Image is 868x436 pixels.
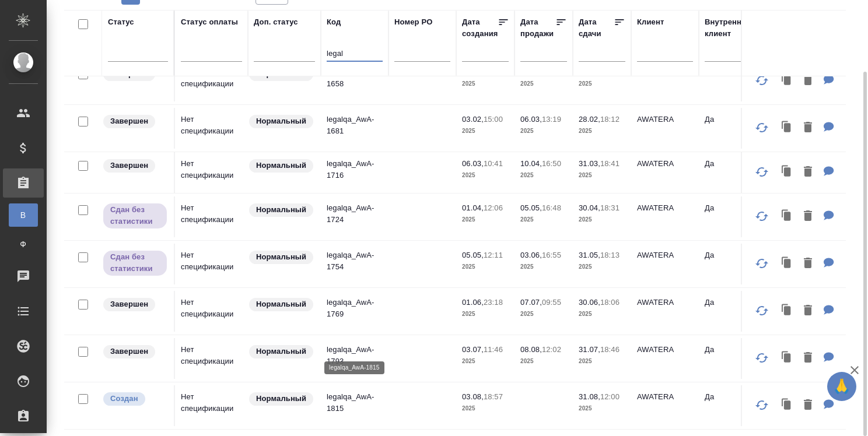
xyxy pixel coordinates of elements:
[600,203,619,212] p: 18:31
[748,391,776,419] button: Обновить
[798,160,818,184] button: Удалить
[248,114,315,129] div: Статус по умолчанию для стандартных заказов
[256,160,306,171] p: Нормальный
[579,345,600,354] p: 31.07,
[110,393,138,405] p: Создан
[175,244,248,284] td: Нет спецификации
[600,392,619,401] p: 12:00
[520,203,542,212] p: 05.05,
[248,344,315,360] div: Статус по умолчанию для стандартных заказов
[579,16,614,40] div: Дата сдачи
[484,115,503,124] p: 15:00
[394,16,432,28] div: Номер PO
[175,291,248,332] td: Нет спецификации
[827,372,856,401] button: 🙏
[520,356,567,367] p: 2025
[327,158,383,181] p: legalqa_AwA-1716
[776,205,798,228] button: Клонировать
[579,203,600,212] p: 30.04,
[256,251,306,263] p: Нормальный
[462,115,484,124] p: 03.02,
[776,346,798,370] button: Клонировать
[579,403,625,414] p: 2025
[327,202,383,226] p: legalqa_AwA-1724
[776,116,798,140] button: Клонировать
[776,69,798,93] button: Клонировать
[102,158,168,174] div: Выставляет КМ при направлении счета или после выполнения всех работ/сдачи заказа клиенту. Окончат...
[110,298,148,310] p: Завершен
[520,159,542,168] p: 10.04,
[798,346,818,370] button: Удалить
[248,391,315,407] div: Статус по умолчанию для стандартных заказов
[254,16,298,28] div: Доп. статус
[102,344,168,360] div: Выставляет КМ при направлении счета или после выполнения всех работ/сдачи заказа клиенту. Окончат...
[327,16,341,28] div: Код
[637,391,693,403] p: AWATERA
[484,298,503,307] p: 23:18
[542,345,561,354] p: 12:02
[484,345,503,354] p: 11:46
[248,158,315,174] div: Статус по умолчанию для стандартных заказов
[327,114,383,137] p: legalqa_AwA-1681
[520,170,567,181] p: 2025
[484,251,503,259] p: 12:11
[484,392,503,401] p: 18:57
[748,344,776,372] button: Обновить
[520,78,567,90] p: 2025
[102,202,168,230] div: Выставляет ПМ, когда заказ сдан КМу, но начисления еще не проведены
[637,202,693,214] p: AWATERA
[248,249,315,265] div: Статус по умолчанию для стандартных заказов
[579,392,600,401] p: 31.08,
[798,116,818,140] button: Удалить
[327,344,383,367] p: legalqa_AwA-1793
[256,115,306,127] p: Нормальный
[542,298,561,307] p: 09:55
[579,308,625,320] p: 2025
[462,159,484,168] p: 06.03,
[327,249,383,273] p: legalqa_AwA-1754
[462,261,509,273] p: 2025
[579,356,625,367] p: 2025
[520,298,542,307] p: 07.07,
[579,214,625,226] p: 2025
[748,66,776,94] button: Обновить
[600,251,619,259] p: 18:13
[462,392,484,401] p: 03.08,
[542,159,561,168] p: 16:50
[110,346,148,357] p: Завершен
[542,251,561,259] p: 16:55
[579,298,600,307] p: 30.06,
[637,344,693,356] p: AWATERA
[637,114,693,125] p: AWATERA
[181,16,238,28] div: Статус оплаты
[776,393,798,417] button: Клонировать
[175,108,248,149] td: Нет спецификации
[110,115,148,127] p: Завершен
[327,391,383,414] p: legalqa_AwA-1815
[748,202,776,230] button: Обновить
[579,159,600,168] p: 31.03,
[462,308,509,320] p: 2025
[256,298,306,310] p: Нормальный
[637,297,693,308] p: AWATERA
[175,152,248,193] td: Нет спецификации
[798,393,818,417] button: Удалить
[462,345,484,354] p: 03.07,
[637,158,693,170] p: AWATERA
[705,16,751,40] div: Внутренний клиент
[600,298,619,307] p: 18:06
[520,308,567,320] p: 2025
[484,203,503,212] p: 12:06
[462,403,509,414] p: 2025
[462,251,484,259] p: 05.05,
[110,251,160,275] p: Сдан без статистики
[748,158,776,186] button: Обновить
[776,299,798,323] button: Клонировать
[579,115,600,124] p: 28.02,
[256,393,306,405] p: Нормальный
[748,297,776,325] button: Обновить
[579,261,625,273] p: 2025
[542,115,561,124] p: 13:19
[705,297,751,308] p: Да
[579,125,625,137] p: 2025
